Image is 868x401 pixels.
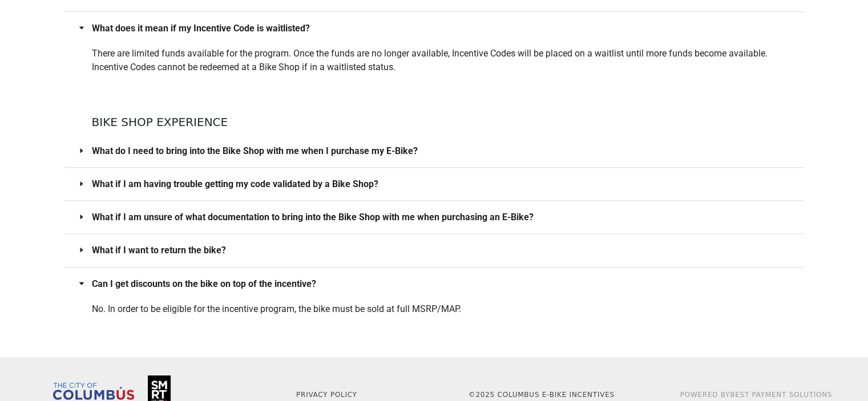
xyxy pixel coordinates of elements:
span: What if I am unsure of what documentation to bring into the Bike Shop with me when purchasing an ... [92,210,790,224]
a: Powered ByBest Payment Solutions [680,391,833,399]
span: What does it mean if my Incentive Code is waitlisted? [92,21,790,35]
div: What if I want to return the bike? [64,234,804,266]
span: Can I get discounts on the bike on top of the incentive? [92,277,790,291]
a: Privacy Policy [296,391,357,399]
div: Can I get discounts on the bike on top of the incentive? [64,268,804,300]
span: caret-right [78,280,85,287]
div: What does it mean if my Incentive Code is waitlisted? [64,12,804,44]
div: What if I am having trouble getting my code validated by a Bike Shop? [64,168,804,200]
span: caret-right [78,213,85,220]
span: caret-right [78,147,85,154]
span: There are limited funds available for the program. Once the funds are no longer available, Incent... [92,48,768,72]
div: What do I need to bring into the Bike Shop with me when I purchase my E-Bike? [64,135,804,167]
span: What do I need to bring into the Bike Shop with me when I purchase my E-Bike? [92,144,790,158]
span: What if I am having trouble getting my code validated by a Bike Shop? [92,177,790,191]
span: caret-right [78,25,85,31]
span: caret-right [78,246,85,253]
span: caret-right [78,180,85,187]
h5: Bike Shop Experience [64,115,804,129]
p: © 2025 Columbus E-Bike Incentives [441,390,642,400]
span: What if I want to return the bike? [92,243,790,257]
div: What if I am unsure of what documentation to bring into the Bike Shop with me when purchasing an ... [64,201,804,233]
span: No. In order to be eligible for the incentive program, the bike must be sold at full MSRP/MAP. [92,303,461,314]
